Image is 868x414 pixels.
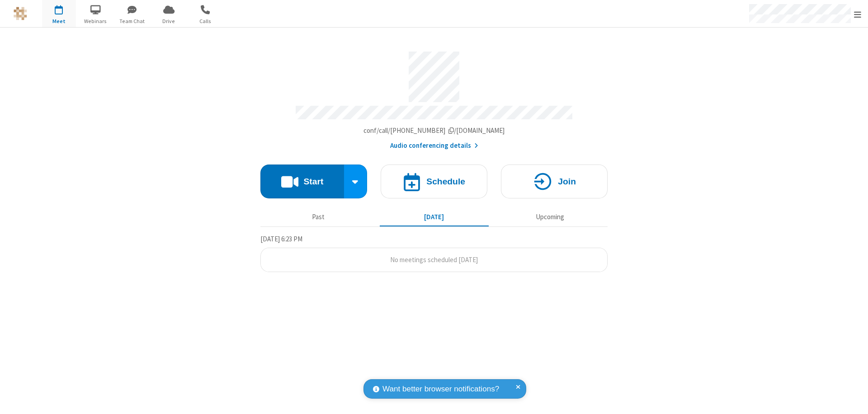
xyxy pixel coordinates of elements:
[264,208,373,226] button: Past
[845,390,861,408] iframe: Chat
[260,235,302,243] span: [DATE] 6:23 PM
[558,177,576,186] h4: Join
[303,177,323,186] h4: Start
[260,234,608,273] section: Today's Meetings
[390,255,478,264] span: No meetings scheduled [DATE]
[260,45,608,151] section: Account details
[501,165,608,198] button: Join
[390,141,478,151] button: Audio conferencing details
[189,17,222,25] span: Calls
[382,383,499,395] span: Want better browser notifications?
[381,165,487,198] button: Schedule
[495,208,604,226] button: Upcoming
[260,165,344,198] button: Start
[363,126,505,136] button: Copy my meeting room linkCopy my meeting room link
[380,208,489,226] button: [DATE]
[344,165,368,198] div: Start conference options
[363,126,505,135] span: Copy my meeting room link
[42,17,76,25] span: Meet
[152,17,186,25] span: Drive
[79,17,113,25] span: Webinars
[426,177,465,186] h4: Schedule
[14,7,27,20] img: QA Selenium DO NOT DELETE OR CHANGE
[115,17,149,25] span: Team Chat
